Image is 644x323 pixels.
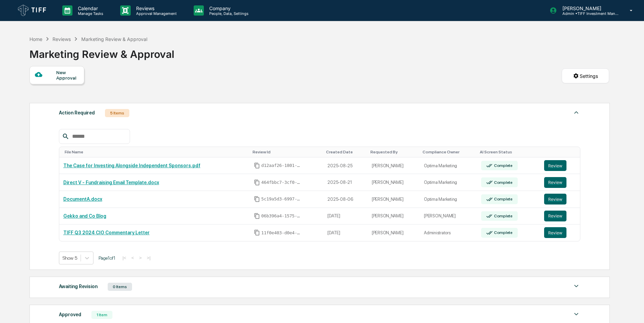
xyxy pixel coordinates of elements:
[557,5,620,11] p: [PERSON_NAME]
[29,36,42,42] div: Home
[544,160,576,171] a: Review
[544,227,576,238] a: Review
[63,180,159,185] a: Direct V - Fundraising Email Template.docx
[326,150,365,154] div: Toggle SortBy
[368,191,420,208] td: [PERSON_NAME]
[370,150,417,154] div: Toggle SortBy
[121,255,128,261] button: |<
[368,157,420,174] td: [PERSON_NAME]
[420,208,477,225] td: [PERSON_NAME]
[493,163,513,168] div: Complete
[493,197,513,201] div: Complete
[204,5,252,11] p: Company
[420,157,477,174] td: Optima Marketing
[572,108,580,116] img: caret
[254,163,260,169] span: Copy Id
[368,224,420,241] td: [PERSON_NAME]
[572,282,580,290] img: caret
[544,194,576,204] a: Review
[545,150,577,154] div: Toggle SortBy
[254,179,260,186] span: Copy Id
[544,194,566,204] button: Review
[72,11,107,16] p: Manage Tasks
[622,301,641,319] iframe: Open customer support
[323,157,367,174] td: 2025-08-25
[59,282,98,291] div: Awaiting Revision
[544,227,566,238] button: Review
[52,36,71,42] div: Reviews
[493,230,513,235] div: Complete
[131,11,180,16] p: Approval Management
[493,214,513,218] div: Complete
[423,150,474,154] div: Toggle SortBy
[261,180,302,185] span: 464fbbc7-3cf0-487d-a6f7-92d82b3c1ab7
[544,211,566,221] button: Review
[16,3,49,18] img: logo
[323,208,367,225] td: [DATE]
[204,11,252,16] p: People, Data, Settings
[81,36,147,42] div: Marketing Review & Approval
[254,230,260,236] span: Copy Id
[544,211,576,221] a: Review
[420,174,477,191] td: Optima Marketing
[368,174,420,191] td: [PERSON_NAME]
[544,177,566,188] button: Review
[63,163,200,168] a: The Case for Investing Alongside Independent Sponsors.pdf
[63,196,102,202] a: DocumentA.docx
[253,150,321,154] div: Toggle SortBy
[493,180,513,185] div: Complete
[129,255,136,261] button: <
[420,191,477,208] td: Optima Marketing
[368,208,420,225] td: [PERSON_NAME]
[562,68,609,83] button: Settings
[59,108,95,117] div: Action Required
[420,224,477,241] td: Administrators
[254,213,260,219] span: Copy Id
[63,230,150,235] a: TIFF Q3 2024 CIO Commentary Letter
[544,160,566,171] button: Review
[105,109,129,117] div: 5 Items
[480,150,537,154] div: Toggle SortBy
[91,311,112,319] div: 1 Item
[261,213,302,219] span: 06b396a4-1575-4931-abb8-145fd6f407a5
[323,224,367,241] td: [DATE]
[29,43,174,60] div: Marketing Review & Approval
[261,163,302,168] span: d12aaf26-1801-42be-8f88-af365266327f
[323,174,367,191] td: 2025-08-21
[137,255,144,261] button: >
[572,310,580,318] img: caret
[261,230,302,236] span: 11f0e403-d0e4-45d3-bf38-813d72971da7
[254,196,260,202] span: Copy Id
[72,5,107,11] p: Calendar
[63,213,106,219] a: Gekko and Co Blog
[323,191,367,208] td: 2025-08-06
[99,255,115,261] span: Page 1 of 1
[65,150,247,154] div: Toggle SortBy
[261,196,302,202] span: 5c19a5d3-6997-4f23-87f5-f6922eb3890c
[108,283,132,291] div: 0 Items
[145,255,152,261] button: >|
[131,5,180,11] p: Reviews
[557,11,620,16] p: Admin • TIFF Investment Management
[544,177,576,188] a: Review
[56,70,79,81] div: New Approval
[59,310,81,319] div: Approved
